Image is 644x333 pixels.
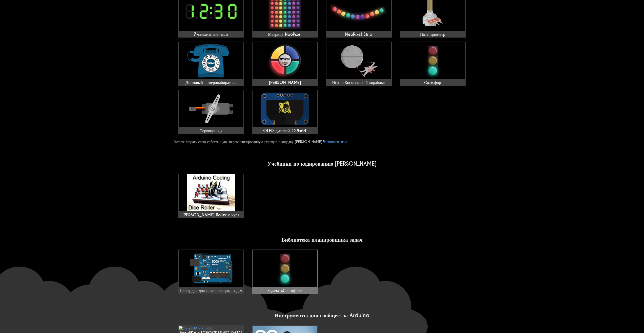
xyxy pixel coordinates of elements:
[179,250,243,287] img: Площадка для планировщика задач
[326,42,391,79] img: Игра «Космический корабль»
[420,32,445,37] font: Потенциометр
[179,174,243,211] img: maxresdefault.jpg
[253,90,317,127] img: OLED-дисплей 128x64
[263,128,306,133] font: OLED-дисплей 128x64
[185,80,236,85] font: Дисковый номеронабиратель
[267,288,302,293] font: Задача «Светофор»
[400,42,465,79] img: Светофор
[252,42,318,86] a: [PERSON_NAME]
[252,90,318,134] a: OLED-дисплей 128x64
[332,80,385,85] font: Игра «Космический корабль»
[267,160,377,167] font: Учебники по кодированию [PERSON_NAME]
[179,90,243,127] img: Сервопривод
[253,42,317,79] img: Саймон Гейм
[179,42,243,79] img: Дисковый номеронабиратель
[269,80,301,85] font: [PERSON_NAME]
[180,288,242,293] font: Площадка для планировщика задач
[178,174,244,218] a: [PERSON_NAME] Roller с нуля
[179,326,213,330] img: EasyEDA в KiCad
[345,32,372,37] font: NeoPixel Strip
[182,212,239,218] font: [PERSON_NAME] Roller с нуля
[200,128,222,133] font: Сервопривод
[178,250,244,294] a: Площадка для планировщика задач
[178,42,244,86] a: Дисковый номеронабиратель
[268,32,301,37] font: Матрица NeoPixel
[281,236,363,243] font: Библиотека планировщика задач
[326,42,392,86] a: Игра «Космический корабль»
[253,250,317,287] img: Задача «Светофор»
[252,250,318,294] a: Задача «Светофор»
[400,42,466,86] a: Светофор
[174,139,324,144] font: Хотите создать свою собственную, персонализированную игровую площадку [PERSON_NAME]?
[424,80,441,85] font: Светофор
[275,312,370,319] font: Инструменты для сообщества Arduino
[178,90,244,134] a: Сервопривод
[324,139,348,144] a: Напишите нам!
[194,32,228,37] font: 7-сегментные часы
